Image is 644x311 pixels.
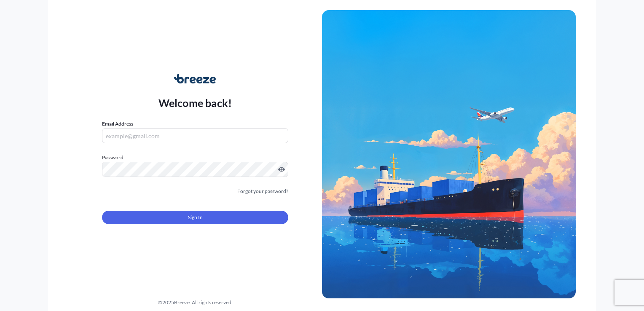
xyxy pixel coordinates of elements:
img: Ship illustration [322,10,576,298]
div: © 2025 Breeze. All rights reserved. [68,298,322,307]
a: Forgot your password? [237,187,288,196]
label: Password [102,153,288,162]
p: Welcome back! [158,96,232,110]
button: Show password [278,166,285,173]
button: Sign In [102,211,288,224]
label: Email Address [102,120,133,128]
input: example@gmail.com [102,128,288,143]
span: Sign In [188,213,203,222]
